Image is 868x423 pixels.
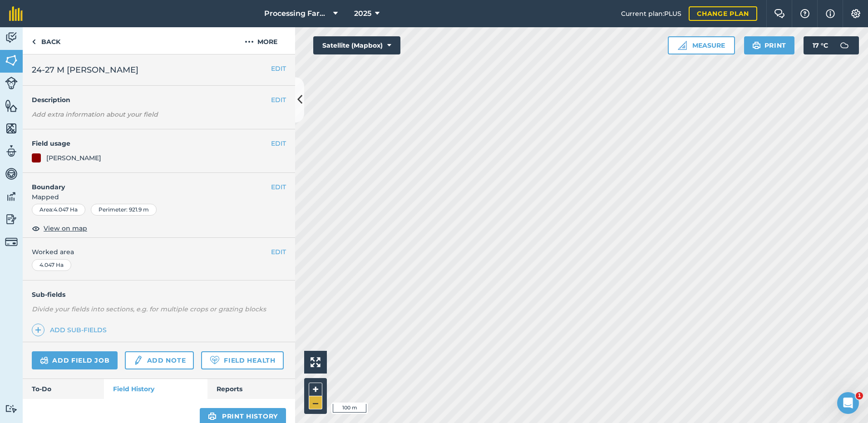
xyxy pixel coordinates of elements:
img: svg+xml;base64,PD94bWwgdmVyc2lvbj0iMS4wIiBlbmNvZGluZz0idXRmLTgiPz4KPCEtLSBHZW5lcmF0b3I6IEFkb2JlIE... [5,144,18,158]
img: svg+xml;base64,PHN2ZyB4bWxucz0iaHR0cDovL3d3dy53My5vcmcvMjAwMC9zdmciIHdpZHRoPSIxOSIgaGVpZ2h0PSIyNC... [208,411,217,422]
a: Add sub-fields [32,324,110,336]
img: svg+xml;base64,PHN2ZyB4bWxucz0iaHR0cDovL3d3dy53My5vcmcvMjAwMC9zdmciIHdpZHRoPSI1NiIgaGVpZ2h0PSI2MC... [5,54,18,67]
img: svg+xml;base64,PD94bWwgdmVyc2lvbj0iMS4wIiBlbmNvZGluZz0idXRmLTgiPz4KPCEtLSBHZW5lcmF0b3I6IEFkb2JlIE... [5,236,18,248]
img: svg+xml;base64,PHN2ZyB4bWxucz0iaHR0cDovL3d3dy53My5vcmcvMjAwMC9zdmciIHdpZHRoPSIxOCIgaGVpZ2h0PSIyNC... [32,223,40,234]
h4: Description [32,95,286,105]
a: Field History [104,379,207,399]
div: 4.047 Ha [32,259,71,271]
span: 1 [856,392,863,399]
button: EDIT [271,247,286,257]
button: EDIT [271,182,286,192]
img: svg+xml;base64,PHN2ZyB4bWxucz0iaHR0cDovL3d3dy53My5vcmcvMjAwMC9zdmciIHdpZHRoPSIxNCIgaGVpZ2h0PSIyNC... [35,325,41,335]
span: Processing Farms [264,8,330,19]
button: EDIT [271,138,286,148]
span: 17 ° C [813,36,828,54]
img: svg+xml;base64,PD94bWwgdmVyc2lvbj0iMS4wIiBlbmNvZGluZz0idXRmLTgiPz4KPCEtLSBHZW5lcmF0b3I6IEFkb2JlIE... [5,190,18,203]
span: View on map [44,223,87,233]
span: Mapped [23,192,295,202]
a: Add note [125,351,194,369]
button: EDIT [271,95,286,105]
img: Two speech bubbles overlapping with the left bubble in the forefront [774,9,785,18]
img: svg+xml;base64,PD94bWwgdmVyc2lvbj0iMS4wIiBlbmNvZGluZz0idXRmLTgiPz4KPCEtLSBHZW5lcmF0b3I6IEFkb2JlIE... [5,167,18,181]
em: Divide your fields into sections, e.g. for multiple crops or grazing blocks [32,305,266,313]
div: Perimeter : 921.9 m [91,204,157,216]
h4: Boundary [23,173,271,192]
span: Current plan : PLUS [621,9,681,19]
img: svg+xml;base64,PHN2ZyB4bWxucz0iaHR0cDovL3d3dy53My5vcmcvMjAwMC9zdmciIHdpZHRoPSI1NiIgaGVpZ2h0PSI2MC... [5,122,18,135]
button: – [309,396,322,409]
h4: Sub-fields [23,290,295,300]
a: Field Health [201,351,283,369]
button: 17 °C [804,36,859,54]
img: Four arrows, one pointing top left, one top right, one bottom right and the last bottom left [311,357,321,367]
img: svg+xml;base64,PD94bWwgdmVyc2lvbj0iMS4wIiBlbmNvZGluZz0idXRmLTgiPz4KPCEtLSBHZW5lcmF0b3I6IEFkb2JlIE... [5,212,18,226]
a: To-Do [23,379,104,399]
button: + [309,383,322,396]
span: Worked area [32,247,286,257]
img: svg+xml;base64,PD94bWwgdmVyc2lvbj0iMS4wIiBlbmNvZGluZz0idXRmLTgiPz4KPCEtLSBHZW5lcmF0b3I6IEFkb2JlIE... [5,31,18,44]
img: svg+xml;base64,PD94bWwgdmVyc2lvbj0iMS4wIiBlbmNvZGluZz0idXRmLTgiPz4KPCEtLSBHZW5lcmF0b3I6IEFkb2JlIE... [5,77,18,89]
img: svg+xml;base64,PHN2ZyB4bWxucz0iaHR0cDovL3d3dy53My5vcmcvMjAwMC9zdmciIHdpZHRoPSIxNyIgaGVpZ2h0PSIxNy... [826,8,835,19]
a: Add field job [32,351,118,369]
img: svg+xml;base64,PHN2ZyB4bWxucz0iaHR0cDovL3d3dy53My5vcmcvMjAwMC9zdmciIHdpZHRoPSI1NiIgaGVpZ2h0PSI2MC... [5,99,18,113]
em: Add extra information about your field [32,110,158,118]
img: Ruler icon [678,41,687,50]
img: svg+xml;base64,PD94bWwgdmVyc2lvbj0iMS4wIiBlbmNvZGluZz0idXRmLTgiPz4KPCEtLSBHZW5lcmF0b3I6IEFkb2JlIE... [5,404,18,413]
img: svg+xml;base64,PD94bWwgdmVyc2lvbj0iMS4wIiBlbmNvZGluZz0idXRmLTgiPz4KPCEtLSBHZW5lcmF0b3I6IEFkb2JlIE... [133,355,143,366]
a: Reports [207,379,295,399]
img: A cog icon [850,9,861,18]
button: More [227,27,295,54]
span: 24-27 M [PERSON_NAME] [32,64,138,76]
div: Area : 4.047 Ha [32,204,85,216]
a: Change plan [689,6,757,21]
div: [PERSON_NAME] [46,153,101,163]
img: svg+xml;base64,PHN2ZyB4bWxucz0iaHR0cDovL3d3dy53My5vcmcvMjAwMC9zdmciIHdpZHRoPSI5IiBoZWlnaHQ9IjI0Ii... [32,36,36,47]
a: Back [23,27,69,54]
button: Print [744,36,795,54]
img: svg+xml;base64,PD94bWwgdmVyc2lvbj0iMS4wIiBlbmNvZGluZz0idXRmLTgiPz4KPCEtLSBHZW5lcmF0b3I6IEFkb2JlIE... [835,36,853,54]
button: Satellite (Mapbox) [313,36,400,54]
button: Measure [668,36,735,54]
img: svg+xml;base64,PD94bWwgdmVyc2lvbj0iMS4wIiBlbmNvZGluZz0idXRmLTgiPz4KPCEtLSBHZW5lcmF0b3I6IEFkb2JlIE... [40,355,49,366]
img: svg+xml;base64,PHN2ZyB4bWxucz0iaHR0cDovL3d3dy53My5vcmcvMjAwMC9zdmciIHdpZHRoPSIyMCIgaGVpZ2h0PSIyNC... [245,36,254,47]
iframe: Intercom live chat [837,392,859,414]
span: 2025 [354,8,371,19]
button: View on map [32,223,87,234]
img: A question mark icon [799,9,810,18]
img: svg+xml;base64,PHN2ZyB4bWxucz0iaHR0cDovL3d3dy53My5vcmcvMjAwMC9zdmciIHdpZHRoPSIxOSIgaGVpZ2h0PSIyNC... [752,40,761,51]
button: EDIT [271,64,286,74]
img: fieldmargin Logo [9,6,23,21]
h4: Field usage [32,138,271,148]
